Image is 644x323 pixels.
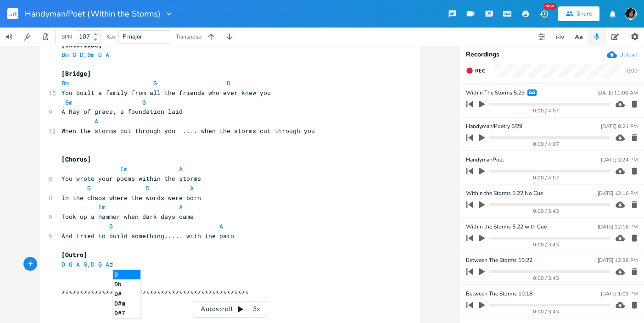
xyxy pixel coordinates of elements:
[98,50,102,59] span: G
[482,309,610,314] div: 0:00 / 3:43
[62,79,69,87] span: Bm
[193,301,267,317] div: Autoscroll
[91,260,95,268] span: D
[106,260,109,268] span: A
[153,79,157,87] span: G
[462,63,489,78] button: Rec
[558,6,599,21] button: Share
[466,156,504,164] span: HandymanPoet
[146,184,150,192] span: D
[219,222,223,230] span: A
[466,51,638,58] div: Recordings
[598,258,638,263] div: [DATE] 12:38 PM
[466,256,532,265] span: Between The Storms 10.22
[601,124,638,129] div: [DATE] 8:21 PM
[62,251,87,259] span: [Outro]
[176,34,201,39] div: Transpose
[142,98,146,106] span: G
[62,50,113,59] span: ,
[25,10,161,18] span: Handyman/Poet (Within the Storms)
[87,184,91,192] span: G
[482,142,610,147] div: 0:00 / 4:07
[466,290,532,298] span: Between The Storms 10.18
[619,51,638,58] div: Upload
[482,242,610,247] div: 0:00 / 3:43
[466,189,543,198] span: Within the Storms 5.22 No Cue
[179,165,183,173] span: A
[627,68,638,73] div: 0:00
[62,69,91,78] span: [Bridge]
[577,10,592,18] div: Share
[598,191,638,196] div: [DATE] 12:16 PM
[65,98,73,106] span: Bm
[179,203,183,211] span: A
[597,90,638,95] div: [DATE] 11:06 AM
[76,260,80,268] span: A
[120,165,128,173] span: Em
[62,260,65,268] span: D
[113,308,140,318] li: D#7
[109,222,113,230] span: G
[475,67,485,74] span: Rec
[601,291,638,296] div: [DATE] 1:01 PM
[113,270,140,279] li: D
[466,122,522,131] span: Handyman/Poetry 5/29
[248,301,265,317] div: 3x
[482,276,610,281] div: 0:00 / 3:43
[62,212,194,221] span: Took up a hammer when dark days came
[98,260,102,268] span: G
[62,107,183,116] span: A Ray of grace, a foundation laid
[482,108,610,113] div: 0:00 / 4:07
[73,50,76,59] span: G
[598,224,638,229] div: [DATE] 12:16 PM
[113,289,140,299] li: D#
[106,34,116,39] div: Key
[601,157,638,162] div: [DATE] 3:24 PM
[113,299,140,308] li: D#m
[69,260,73,268] span: G
[535,6,553,22] button: New
[62,260,113,268] span: , d
[106,50,109,59] span: A
[95,117,98,125] span: A
[625,8,637,20] img: Conni Leigh
[227,79,230,87] span: D
[62,155,91,163] span: [Chorus]
[84,260,87,268] span: G
[544,3,556,10] div: New
[123,33,142,41] span: F major
[87,50,95,59] span: Bm
[466,89,525,97] span: Within The Storms 5.29
[62,232,234,240] span: And tried to build something..... with the pain
[98,203,106,211] span: Em
[482,175,610,180] div: 0:00 / 4:07
[62,194,201,202] span: In the chaos where the words were born
[62,89,271,97] span: You built a family from all the friends who ever knew you
[607,50,638,60] button: Upload
[113,279,140,289] li: Db
[62,50,69,59] span: Bm
[62,174,201,183] span: You wrote your poems within the storms
[62,41,102,49] span: [Interlude]
[80,50,84,59] span: D
[62,34,72,39] div: BPM
[62,127,315,135] span: When the storms cut through you .... when the storms cut through you
[482,209,610,214] div: 0:00 / 3:43
[190,184,194,192] span: A
[466,223,547,231] span: Within the Storms 5.22 with Cue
